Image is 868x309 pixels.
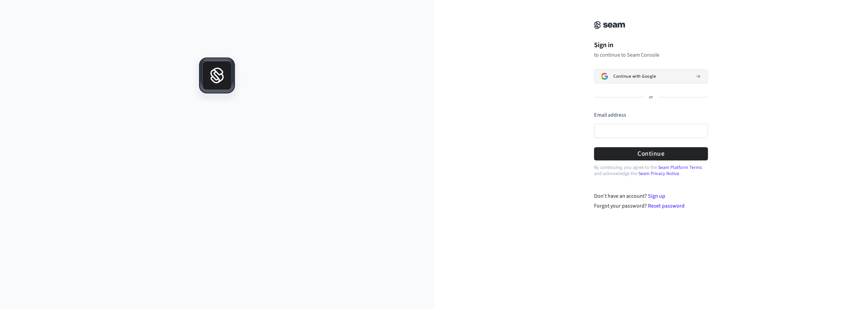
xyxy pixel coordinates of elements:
p: or [649,94,653,100]
button: Continue [594,147,708,160]
div: Forgot your password? [594,202,708,210]
p: By continuing, you agree to the and acknowledge the . [594,165,708,177]
h1: Sign in [594,40,708,50]
a: Reset password [648,202,685,210]
a: Seam Privacy Notice [638,170,679,177]
span: Continue with Google [613,74,656,79]
img: Seam Console [594,21,625,29]
a: Seam Platform Terms [658,164,702,171]
label: Email address [594,111,626,119]
div: Don't have an account? [594,192,708,200]
p: to continue to Seam Console [594,52,708,58]
img: Sign in with Google [601,73,608,80]
a: Sign up [648,192,665,200]
button: Sign in with GoogleContinue with Google [594,69,708,83]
